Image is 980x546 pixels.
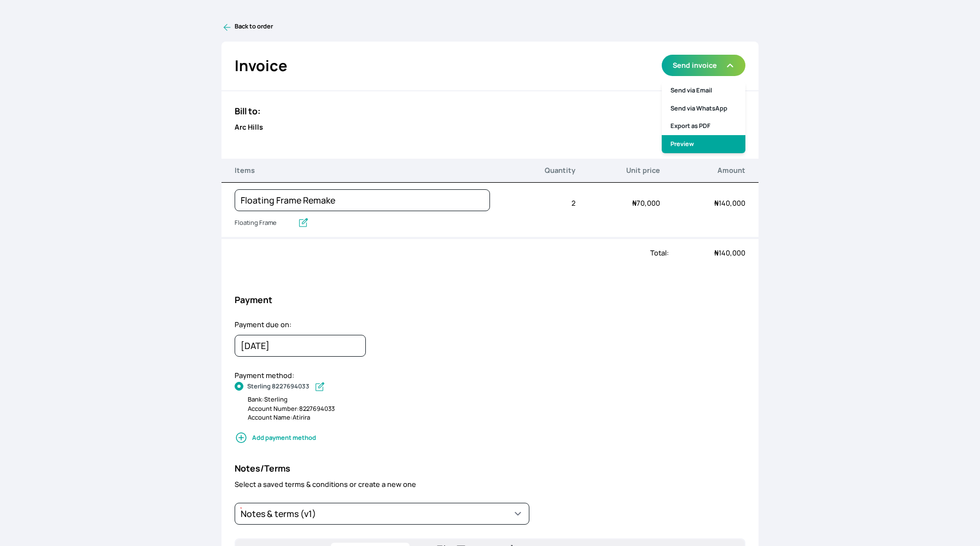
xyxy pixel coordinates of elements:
[235,293,745,306] h3: Payment
[235,431,745,444] span: Add payment method
[662,82,745,100] a: Send via Email
[235,370,294,380] label: Payment method:
[714,198,745,208] span: 140,000
[247,382,310,393] b: Sterling 8227694033
[235,479,745,490] p: Select a saved terms & conditions or create a new one
[221,22,758,33] a: Back to order
[714,198,719,208] span: ₦
[632,198,660,208] span: 70,000
[662,100,745,118] a: Send via WhatsApp
[660,165,745,176] p: Amount
[248,395,745,404] div: Bank: Sterling
[235,462,745,475] h3: Notes/Terms
[235,55,287,77] h2: Invoice
[632,198,637,208] span: ₦
[662,117,745,135] a: Export as PDF
[662,135,745,153] a: Preview
[235,216,293,230] input: Add description
[235,104,745,118] h3: Bill to:
[714,248,719,258] span: ₦
[248,404,745,414] div: Account Number: 8227694033
[248,413,745,422] div: Account Name: Atirira
[575,165,661,176] p: Unit price
[235,165,490,176] p: Items
[490,191,575,215] div: 2
[221,248,669,258] div: Total:
[714,248,745,258] span: 140,000
[662,55,745,76] button: Send invoice
[235,122,263,132] b: Arc Hills
[235,320,291,329] label: Payment due on:
[490,165,575,176] p: Quantity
